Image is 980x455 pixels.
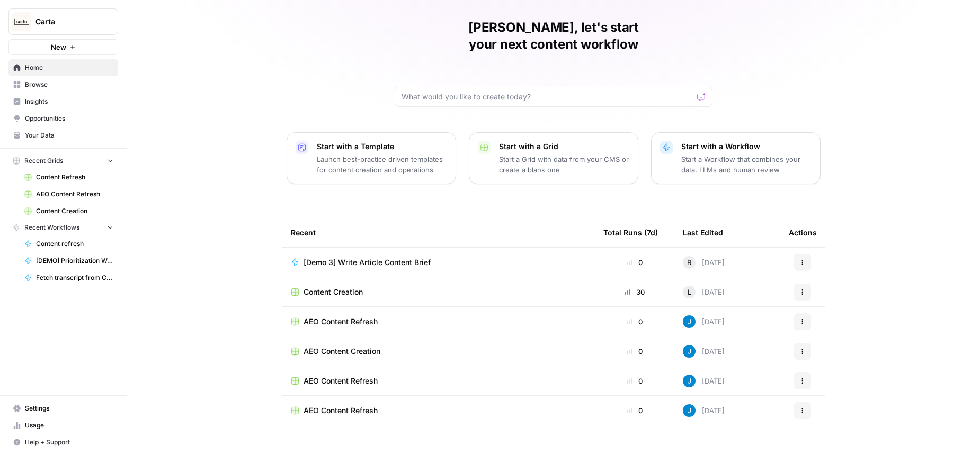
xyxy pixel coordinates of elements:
[287,132,456,184] button: Start with a TemplateLaunch best-practice driven templates for content creation and operations
[8,400,118,417] a: Settings
[8,8,118,35] button: Workspace: Carta
[36,189,113,199] span: AEO Content Refresh
[304,287,363,297] span: Content Creation
[25,421,113,430] span: Usage
[291,287,586,297] a: Content Creation
[291,376,586,386] a: AEO Content Refresh
[681,141,812,152] p: Start with a Workflow
[683,404,725,417] div: [DATE]
[304,257,431,268] span: [Demo 3] Write Article Content Brief
[291,218,586,247] div: Recent
[8,110,118,127] a: Opportunities
[603,405,666,416] div: 0
[683,286,725,298] div: [DATE]
[603,218,658,247] div: Total Runs (7d)
[36,239,113,249] span: Content refresh
[25,404,113,413] span: Settings
[8,59,118,76] a: Home
[25,80,113,89] span: Browse
[12,12,31,31] img: Carta Logo
[36,206,113,216] span: Content Creation
[291,257,586,268] a: [Demo 3] Write Article Content Brief
[683,315,725,328] div: [DATE]
[24,223,79,232] span: Recent Workflows
[603,257,666,268] div: 0
[25,63,113,72] span: Home
[304,405,378,416] span: AEO Content Refresh
[687,257,691,268] span: R
[20,235,118,252] a: Content refresh
[291,346,586,357] a: AEO Content Creation
[499,154,629,175] p: Start a Grid with data from your CMS or create a blank one
[8,93,118,110] a: Insights
[304,346,380,357] span: AEO Content Creation
[24,156,63,166] span: Recent Grids
[683,345,725,358] div: [DATE]
[304,376,378,386] span: AEO Content Refresh
[603,316,666,327] div: 0
[35,16,100,27] span: Carta
[51,42,66,52] span: New
[688,287,691,297] span: L
[36,273,113,283] span: Fetch transcript from Chorus
[499,141,629,152] p: Start with a Grid
[291,316,586,327] a: AEO Content Refresh
[20,203,118,220] a: Content Creation
[291,405,586,416] a: AEO Content Refresh
[317,141,447,152] p: Start with a Template
[36,256,113,266] span: [DEMO] Prioritization Workflow for creation
[789,218,817,247] div: Actions
[681,154,812,175] p: Start a Workflow that combines your data, LLMs and human review
[603,346,666,357] div: 0
[469,132,638,184] button: Start with a GridStart a Grid with data from your CMS or create a blank one
[8,417,118,434] a: Usage
[8,39,118,55] button: New
[20,169,118,186] a: Content Refresh
[683,345,696,358] img: z620ml7ie90s7uun3xptce9f0frp
[603,376,666,386] div: 0
[683,375,696,387] img: z620ml7ie90s7uun3xptce9f0frp
[20,252,118,269] a: [DEMO] Prioritization Workflow for creation
[683,256,725,269] div: [DATE]
[683,218,723,247] div: Last Edited
[8,434,118,451] button: Help + Support
[20,186,118,203] a: AEO Content Refresh
[20,269,118,286] a: Fetch transcript from Chorus
[8,127,118,144] a: Your Data
[402,92,693,102] input: What would you like to create today?
[8,153,118,169] button: Recent Grids
[25,97,113,106] span: Insights
[36,172,113,182] span: Content Refresh
[395,19,712,53] h1: [PERSON_NAME], let's start your next content workflow
[8,220,118,235] button: Recent Workflows
[25,438,113,447] span: Help + Support
[683,315,696,328] img: z620ml7ie90s7uun3xptce9f0frp
[25,114,113,123] span: Opportunities
[651,132,821,184] button: Start with a WorkflowStart a Workflow that combines your data, LLMs and human review
[317,154,447,175] p: Launch best-practice driven templates for content creation and operations
[25,131,113,140] span: Your Data
[8,76,118,93] a: Browse
[683,375,725,387] div: [DATE]
[603,287,666,297] div: 30
[683,404,696,417] img: z620ml7ie90s7uun3xptce9f0frp
[304,316,378,327] span: AEO Content Refresh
